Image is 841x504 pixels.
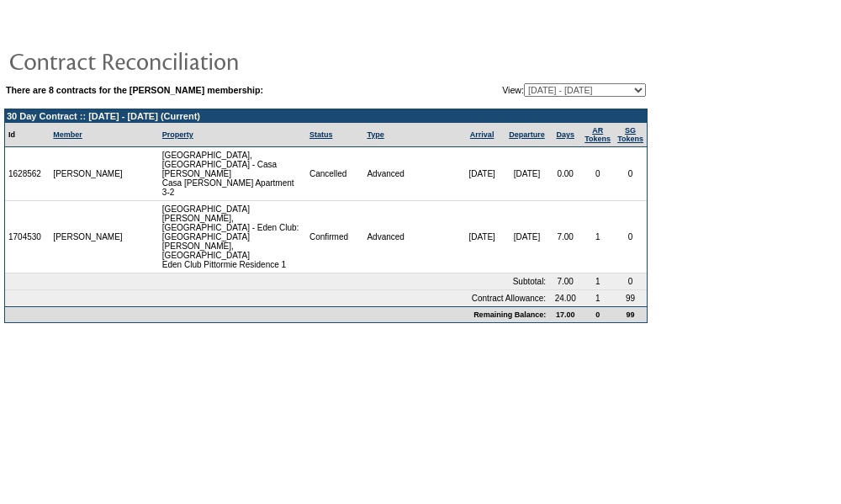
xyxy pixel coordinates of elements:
[581,306,614,322] td: 0
[549,201,581,273] td: 7.00
[581,201,614,273] td: 1
[159,201,306,273] td: [GEOGRAPHIC_DATA][PERSON_NAME], [GEOGRAPHIC_DATA] - Eden Club: [GEOGRAPHIC_DATA][PERSON_NAME], [G...
[614,306,647,322] td: 99
[8,44,345,77] img: pgTtlContractReconciliation.gif
[6,85,263,95] b: There are 8 contracts for the [PERSON_NAME] membership:
[614,201,647,273] td: 0
[549,147,581,201] td: 0.00
[556,130,574,139] a: Days
[5,147,50,201] td: 1628562
[459,201,504,273] td: [DATE]
[614,273,647,290] td: 0
[5,109,647,123] td: 30 Day Contract :: [DATE] - [DATE] (Current)
[50,147,127,201] td: [PERSON_NAME]
[5,123,50,147] td: Id
[549,273,581,290] td: 7.00
[614,147,647,201] td: 0
[614,290,647,306] td: 99
[367,130,383,139] a: Type
[53,130,82,139] a: Member
[549,306,581,322] td: 17.00
[5,201,50,273] td: 1704530
[306,201,364,273] td: Confirmed
[581,147,614,201] td: 0
[581,290,614,306] td: 1
[459,147,504,201] td: [DATE]
[306,147,364,201] td: Cancelled
[50,201,127,273] td: [PERSON_NAME]
[159,147,306,201] td: [GEOGRAPHIC_DATA], [GEOGRAPHIC_DATA] - Casa [PERSON_NAME] Casa [PERSON_NAME] Apartment 3-2
[5,290,549,306] td: Contract Allowance:
[584,126,611,143] a: ARTokens
[162,130,193,139] a: Property
[363,147,459,201] td: Advanced
[470,130,495,139] a: Arrival
[549,290,581,306] td: 24.00
[505,147,549,201] td: [DATE]
[509,130,545,139] a: Departure
[5,306,549,322] td: Remaining Balance:
[617,126,643,143] a: SGTokens
[417,83,646,97] td: View:
[5,273,549,290] td: Subtotal:
[581,273,614,290] td: 1
[309,130,333,139] a: Status
[505,201,549,273] td: [DATE]
[363,201,459,273] td: Advanced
